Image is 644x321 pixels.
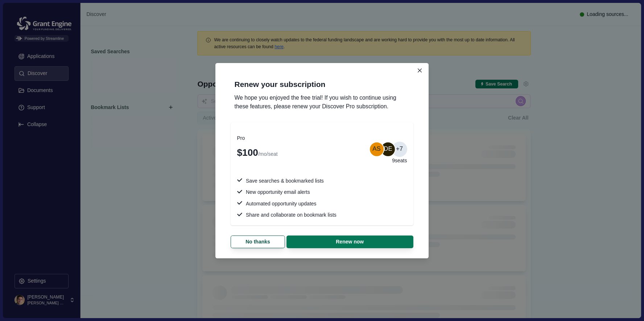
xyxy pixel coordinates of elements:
[392,142,407,157] span: +7
[392,157,407,164] span: 9 seats
[246,188,310,196] span: New opportunity email alerts
[235,93,410,111] span: We hope you enjoyed the free trial! If you wish to continue using these features, please renew yo...
[258,151,278,157] span: /mo/seat
[237,147,258,158] span: $100
[286,235,414,248] button: Renew now
[372,146,380,152] div: Antoinette Stedman
[246,177,324,185] span: Save searches & bookmarked lists
[231,235,285,248] button: No thanks
[246,211,337,219] span: Share and collaborate on bookmark lists
[246,200,317,208] span: Automated opportunity updates
[237,134,278,142] span: Pro
[415,66,425,76] button: Close
[384,146,392,152] div: Diane Evans
[235,79,410,89] span: Renew your subscription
